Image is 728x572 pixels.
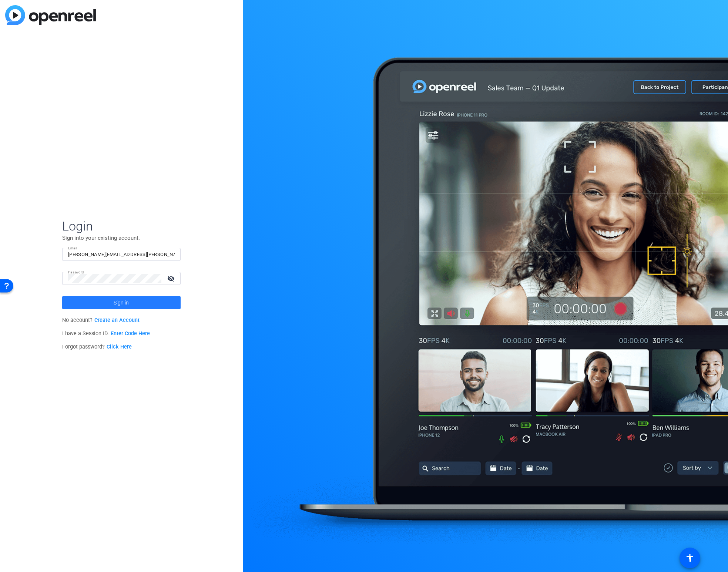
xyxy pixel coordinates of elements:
[62,330,150,337] span: I have a Session ID.
[94,317,140,323] a: Create an Account
[62,234,181,242] p: Sign into your existing account.
[62,218,181,234] span: Login
[68,250,175,259] input: Enter Email Address
[685,554,694,562] mat-icon: accessibility
[5,5,96,25] img: blue-gradient.svg
[62,317,140,323] span: No account?
[111,330,150,337] a: Enter Code Here
[68,246,77,250] mat-label: Email
[114,293,129,312] span: Sign in
[107,344,132,350] a: Click Here
[62,344,132,350] span: Forgot password?
[62,296,181,309] button: Sign in
[163,273,181,284] mat-icon: visibility_off
[68,270,84,274] mat-label: Password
